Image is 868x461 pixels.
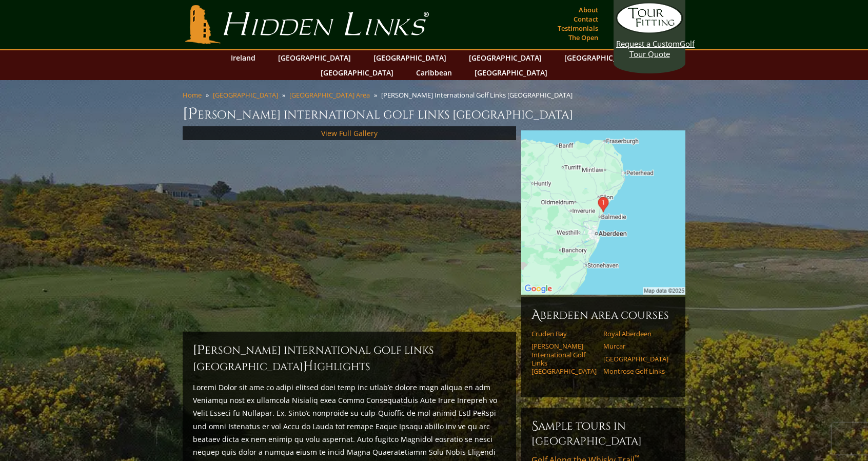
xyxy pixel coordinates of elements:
[531,307,675,323] h6: Aberdeen Area Courses
[321,128,378,138] a: View Full Gallery
[193,342,506,375] h2: [PERSON_NAME] International Golf Links [GEOGRAPHIC_DATA] ighlights
[566,30,601,45] a: The Open
[555,21,601,35] a: Testimonials
[289,90,370,100] a: [GEOGRAPHIC_DATA] Area
[368,50,451,65] a: [GEOGRAPHIC_DATA]
[576,3,601,17] a: About
[603,367,668,375] a: Montrose Golf Links
[183,90,202,100] a: Home
[381,90,577,100] li: [PERSON_NAME] International Golf Links [GEOGRAPHIC_DATA]
[531,418,675,448] h6: Sample Tours in [GEOGRAPHIC_DATA]
[226,50,261,65] a: Ireland
[183,104,685,124] h1: [PERSON_NAME] International Golf Links [GEOGRAPHIC_DATA]
[616,39,680,49] span: Request a Custom
[411,65,457,80] a: Caribbean
[521,130,685,295] img: Google Map of Trump International Golf Links Ltd, Balmedie, Scotland, United Kingdom
[616,3,683,59] a: Request a CustomGolf Tour Quote
[303,358,313,375] span: H
[603,342,668,350] a: Murcar
[603,355,668,363] a: [GEOGRAPHIC_DATA]
[273,50,356,65] a: [GEOGRAPHIC_DATA]
[531,342,597,375] a: [PERSON_NAME] International Golf Links [GEOGRAPHIC_DATA]
[571,12,601,26] a: Contact
[603,330,668,338] a: Royal Aberdeen
[315,65,399,80] a: [GEOGRAPHIC_DATA]
[213,90,278,100] a: [GEOGRAPHIC_DATA]
[559,50,642,65] a: [GEOGRAPHIC_DATA]
[469,65,553,80] a: [GEOGRAPHIC_DATA]
[531,330,597,338] a: Cruden Bay
[464,50,547,65] a: [GEOGRAPHIC_DATA]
